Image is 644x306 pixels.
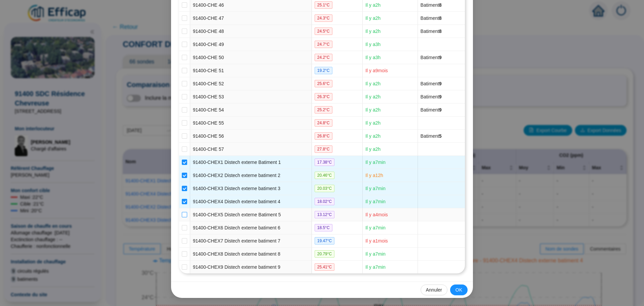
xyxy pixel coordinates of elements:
span: Il y a 2 h [365,29,380,34]
span: 8 [439,29,442,34]
span: 24.7 °C [315,41,332,48]
span: Il y a 9 mois [365,68,388,73]
span: 26.3 °C [315,93,332,100]
span: Batiment [421,55,442,60]
span: Il y a 2 h [365,2,380,8]
td: 91400-CHEX1 Distech externe Batiment 1 [190,156,312,169]
span: Batiment [421,81,442,86]
span: OK [455,287,462,294]
span: 18.02 °C [315,198,335,205]
span: 25.6 °C [315,80,332,87]
span: Batiment [421,15,442,21]
span: 9 [439,94,442,99]
span: Il y a 12 h [365,173,383,178]
span: 25.41 °C [315,263,335,271]
span: 26.8 °C [315,132,332,140]
span: Il y a 7 min [365,160,385,165]
button: Annuler [421,285,447,295]
span: 25.2 °C [315,106,332,114]
td: 91400-CHE 47 [190,12,312,25]
span: Batiment [421,29,442,34]
td: 91400-CHE 52 [190,77,312,90]
span: 24.3 °C [315,14,332,22]
span: 8 [439,2,442,8]
span: 24.5 °C [315,28,332,35]
span: Il y a 2 h [365,15,380,21]
span: Batiment [421,133,442,139]
span: 9 [439,107,442,113]
span: Il y a 2 h [365,107,380,113]
span: 24.2 °C [315,54,332,61]
span: 27.8 °C [315,145,332,153]
td: 91400-CHE 56 [190,130,312,143]
span: 24.8 °C [315,119,332,127]
td: 91400-CHE 51 [190,64,312,77]
td: 91400-CHEX2 Distech externe batiment 2 [190,169,312,182]
span: 13.12 °C [315,211,335,218]
span: Il y a 2 h [365,81,380,86]
td: 91400-CHE 49 [190,38,312,51]
span: 9 [439,55,442,60]
span: 17.38 °C [315,159,335,166]
span: Batiment [421,94,442,99]
td: 91400-CHE 50 [190,51,312,64]
td: 91400-CHE 57 [190,143,312,156]
span: Il y a 4 mois [365,212,388,217]
span: Il y a 3 h [365,42,380,47]
td: 91400-CHE 55 [190,117,312,130]
span: Annuler [426,287,442,294]
span: 19.47 °C [315,237,335,245]
span: 5 [439,133,442,139]
td: 91400-CHEX3 Distech externe batiment 3 [190,182,312,195]
span: 20.03 °C [315,185,335,192]
span: Il y a 7 min [365,199,385,204]
td: 91400-CHEX5 Distech externe Batiment 5 [190,208,312,221]
td: 91400-CHE 54 [190,103,312,117]
span: Il y a 1 mois [365,238,388,244]
span: Il y a 7 min [365,264,385,270]
span: 25.1 °C [315,1,332,9]
span: Il y a 7 min [365,251,385,257]
span: Il y a 7 min [365,225,385,230]
span: Batiment [421,2,442,8]
td: 91400-CHEX8 Distech externe batiment 8 [190,248,312,261]
span: Batiment [421,107,442,113]
td: 91400-CHEX9 Distech externe batiment 9 [190,261,312,273]
span: 19.2 °C [315,67,332,74]
td: 91400-CHEX4 Distech externe batiment 4 [190,195,312,208]
span: Il y a 2 h [365,146,380,152]
span: 9 [439,81,442,86]
span: Il y a 2 h [365,94,380,99]
span: 20.46 °C [315,172,335,179]
span: Il y a 2 h [365,133,380,139]
td: 91400-CHE 53 [190,90,312,103]
td: 91400-CHEX7 Distech externe batiment 7 [190,234,312,248]
span: Il y a 2 h [365,120,380,126]
span: 20.79 °C [315,250,335,258]
span: Il y a 3 h [365,55,380,60]
span: Il y a 7 min [365,186,385,191]
button: OK [450,285,468,295]
span: 18.5 °C [315,224,332,231]
span: 8 [439,15,442,21]
td: 91400-CHEX6 Distech externe batiment 6 [190,221,312,234]
td: 91400-CHE 48 [190,25,312,38]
